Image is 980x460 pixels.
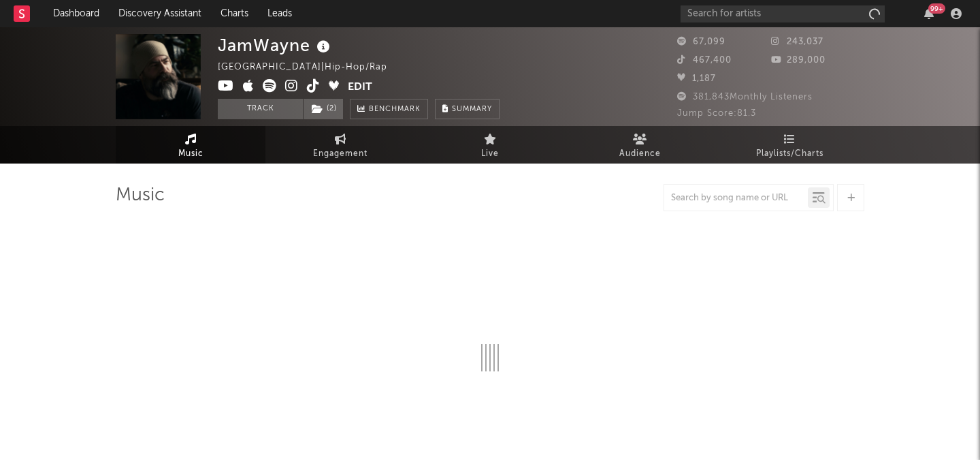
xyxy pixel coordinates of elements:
[771,37,823,46] span: 243,037
[116,126,265,164] a: Music
[415,126,565,164] a: Live
[677,109,756,118] span: Jump Score: 81.3
[265,126,415,164] a: Engagement
[756,146,823,162] span: Playlists/Charts
[771,56,826,65] span: 289,000
[218,34,333,57] div: JamWayne
[677,56,732,65] span: 467,400
[452,106,492,113] span: Summary
[303,99,344,119] span: ( 2 )
[481,146,499,162] span: Live
[677,74,716,83] span: 1,187
[218,59,403,76] div: [GEOGRAPHIC_DATA] | Hip-Hop/Rap
[178,146,203,162] span: Music
[348,79,372,96] button: Edit
[218,99,303,119] button: Track
[435,99,500,119] button: Summary
[619,146,661,162] span: Audience
[565,126,715,164] a: Audience
[924,8,934,19] button: 99+
[715,126,864,164] a: Playlists/Charts
[677,37,725,46] span: 67,099
[350,99,428,119] a: Benchmark
[304,99,343,119] button: (2)
[664,193,808,204] input: Search by song name or URL
[681,5,885,22] input: Search for artists
[313,146,367,162] span: Engagement
[928,3,945,14] div: 99 +
[677,93,813,102] span: 381,843 Monthly Listeners
[369,102,421,118] span: Benchmark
